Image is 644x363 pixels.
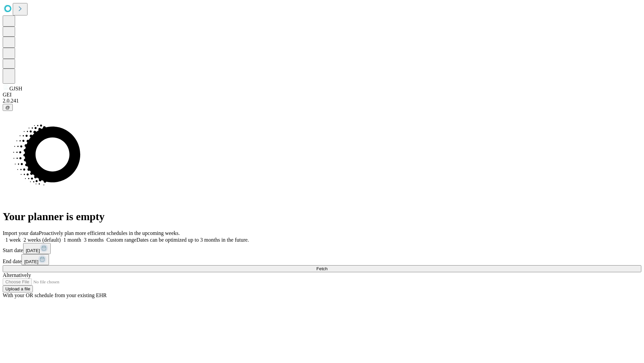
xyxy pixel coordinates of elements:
div: Start date [3,243,641,254]
span: Import your data [3,230,39,236]
span: [DATE] [26,248,40,253]
span: Dates can be optimized up to 3 months in the future. [137,237,249,243]
div: 2.0.241 [3,98,641,104]
span: Fetch [316,266,327,271]
div: End date [3,254,641,265]
button: [DATE] [23,243,51,254]
button: [DATE] [21,254,49,265]
span: 1 month [63,237,81,243]
span: GJSH [9,86,22,91]
span: Custom range [106,237,136,243]
div: GEI [3,92,641,98]
span: 2 weeks (default) [23,237,61,243]
span: 3 months [84,237,104,243]
span: 1 week [5,237,21,243]
h1: Your planner is empty [3,210,641,223]
button: @ [3,104,13,111]
span: Alternatively [3,272,31,278]
button: Upload a file [3,285,33,292]
span: @ [5,105,10,110]
span: Proactively plan more efficient schedules in the upcoming weeks. [39,230,180,236]
span: With your OR schedule from your existing EHR [3,292,107,298]
span: [DATE] [24,259,38,264]
button: Fetch [3,265,641,272]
